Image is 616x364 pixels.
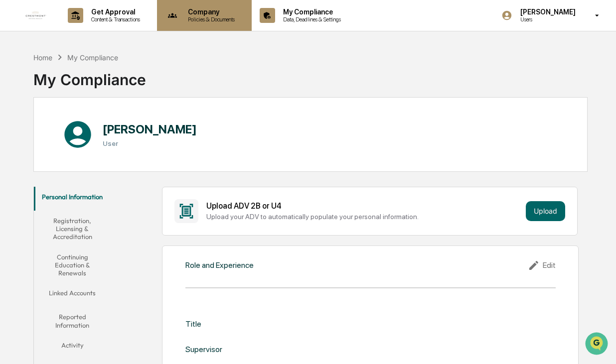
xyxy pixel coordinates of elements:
p: Get Approval [83,8,145,16]
p: My Compliance [275,8,346,16]
span: Pylon [99,169,121,176]
iframe: Open customer support [584,331,611,358]
p: Company [180,8,240,16]
p: Users [512,16,581,23]
span: Attestations [82,125,124,135]
a: 🗄️Attestations [68,121,128,139]
div: Upload ADV 2B or U4 [206,201,522,211]
a: Powered byPylon [70,168,121,176]
div: 🔎 [10,145,18,153]
div: Edit [528,259,556,271]
button: Start new chat [169,79,181,91]
div: 🗄️ [72,126,80,134]
p: Policies & Documents [180,16,240,23]
button: Continuing Education & Renewals [34,247,111,283]
div: My Compliance [33,63,146,89]
input: Clear [26,45,164,56]
img: logo [24,3,48,27]
p: Content & Transactions [83,16,145,23]
div: Supervisor [185,345,222,354]
button: Linked Accounts [34,283,111,307]
h3: User [103,139,197,147]
div: Home [33,53,52,62]
span: Data Lookup [20,144,63,154]
img: 1746055101610-c473b297-6a78-478c-a979-82029cc54cd1 [10,76,28,94]
a: 🔎Data Lookup [6,140,67,158]
button: Reported Information [34,307,111,335]
div: Title [185,319,201,329]
p: Data, Deadlines & Settings [275,16,346,23]
a: 🖐️Preclearance [6,121,68,139]
div: My Compliance [67,53,118,62]
div: Role and Experience [185,260,254,270]
span: Preclearance [20,125,64,135]
div: Start new chat [34,76,163,86]
div: Upload your ADV to automatically populate your personal information. [206,213,522,221]
p: [PERSON_NAME] [512,8,581,16]
button: Registration, Licensing & Accreditation [34,211,111,247]
button: Activity [34,335,111,359]
h1: [PERSON_NAME] [103,122,197,136]
div: 🖐️ [10,126,18,134]
div: We're available if you need us! [34,86,126,94]
button: Upload [526,201,565,221]
button: Personal Information [34,187,111,211]
p: How can we help? [10,21,181,37]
